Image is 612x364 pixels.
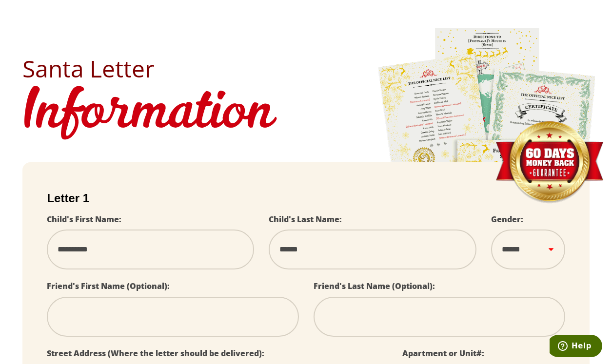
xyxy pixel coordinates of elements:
img: Money Back Guarantee [494,121,604,204]
h2: Santa Letter [22,57,589,80]
label: Street Address (Where the letter should be delivered): [47,348,264,359]
label: Gender: [491,214,523,225]
iframe: Opens a widget where you can find more information [550,335,602,359]
label: Friend's Last Name (Optional): [314,281,435,291]
h1: Information [22,80,589,148]
h2: Letter 1 [47,192,565,205]
label: Friend's First Name (Optional): [47,281,170,291]
img: letters.png [377,26,597,299]
label: Child's First Name: [47,214,121,225]
label: Apartment or Unit#: [402,348,484,359]
label: Child's Last Name: [269,214,342,225]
